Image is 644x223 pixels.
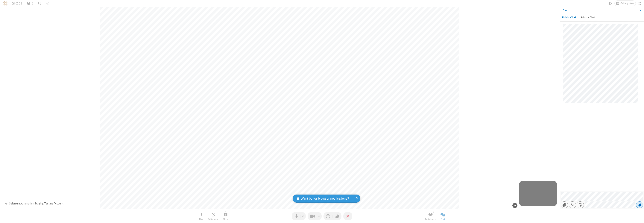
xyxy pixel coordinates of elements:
[208,218,218,220] span: Whiteboard
[569,201,576,208] button: Show formatting
[637,1,643,6] button: Fullscreen
[25,1,35,6] button: Open participant list
[10,1,24,6] div: Timer
[637,7,644,14] button: Close sidebar
[615,1,636,6] button: Change layout
[301,196,349,201] span: Want better browser notifications?
[196,211,207,222] button: Open menu
[577,201,584,208] button: Open menu
[323,212,332,220] button: Send a reaction
[437,211,448,222] button: Close chat
[636,201,643,208] button: Send message
[332,212,341,220] button: Raise hand
[36,1,43,6] div: Meeting details Encryption enabled
[425,211,436,222] button: Open participant list
[32,2,33,5] span: 2
[16,2,22,5] span: 01:18
[220,211,231,222] button: Start sharing
[607,1,613,6] button: Using system theme
[45,1,51,6] button: Conversation
[343,212,352,220] button: Leave meeting
[511,201,519,210] button: Hide
[620,2,634,5] span: Gallery view
[441,218,445,220] span: Chat
[8,201,65,206] div: Selenium Automation Staging Testing Account
[3,1,7,6] img: QA Selenium DO NOT DELETE OR CHANGE
[560,14,578,21] button: Public Chat
[432,211,435,214] div: 2
[317,212,322,220] button: Video setting
[563,8,637,13] p: Chat
[199,218,203,220] span: More
[223,218,228,220] span: Share
[292,212,306,220] button: Mute (⌘+Shift+A)
[208,211,219,222] button: Open shared whiteboard
[425,218,436,220] span: Participants
[578,14,598,21] button: Private Chat
[308,212,322,220] button: Stop video (⌘+Shift+V)
[301,212,306,220] button: Audio settings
